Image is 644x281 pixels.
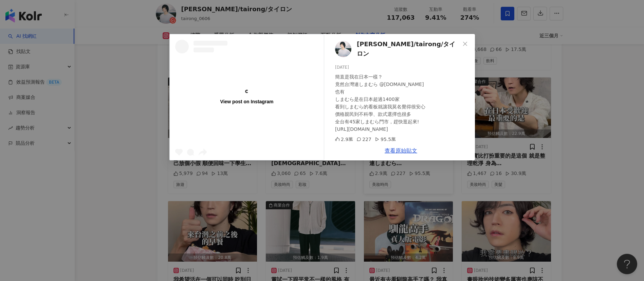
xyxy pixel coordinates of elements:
button: Close [458,37,472,51]
div: View post on Instagram [220,99,273,105]
span: [PERSON_NAME]/tairong/タイロン [357,39,460,59]
div: 227 [356,136,371,143]
div: 簡直是我在日本一樣？ 竟然台灣連しまむら @[DOMAIN_NAME] 也有 しまむら是在日本超過1400家 看到しまむら的看板就讓我莫名覺得很安心 價格親民到不科學、款式選擇也很多 全台有45... [335,73,470,133]
span: close [462,41,468,47]
a: 查看原始貼文 [385,147,417,154]
div: [DATE] [335,64,470,71]
div: 2.9萬 [335,136,353,143]
div: 95.5萬 [375,136,396,143]
a: View post on Instagram [170,34,324,160]
img: KOL Avatar [335,41,351,57]
a: KOL Avatar[PERSON_NAME]/tairong/タイロン [335,39,460,59]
